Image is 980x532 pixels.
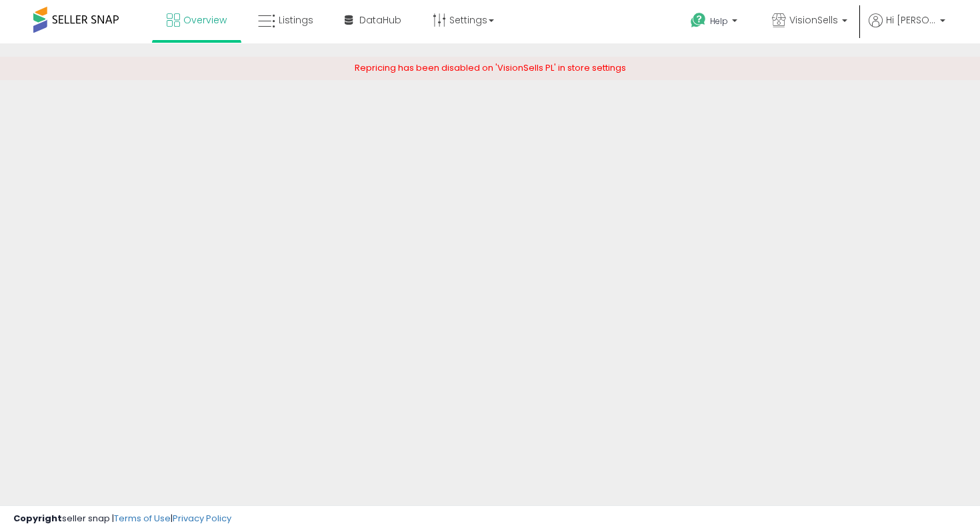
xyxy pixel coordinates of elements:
[690,12,707,29] i: Get Help
[869,13,945,43] a: Hi [PERSON_NAME]
[13,512,62,525] strong: Copyright
[13,513,231,525] div: seller snap | |
[183,13,227,27] span: Overview
[710,15,728,27] span: Help
[789,13,838,27] span: VisionSells
[114,512,171,525] a: Terms of Use
[173,512,231,525] a: Privacy Policy
[359,13,401,27] span: DataHub
[886,13,936,27] span: Hi [PERSON_NAME]
[355,61,626,74] span: Repricing has been disabled on 'VisionSells PL' in store settings
[279,13,313,27] span: Listings
[680,2,751,43] a: Help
